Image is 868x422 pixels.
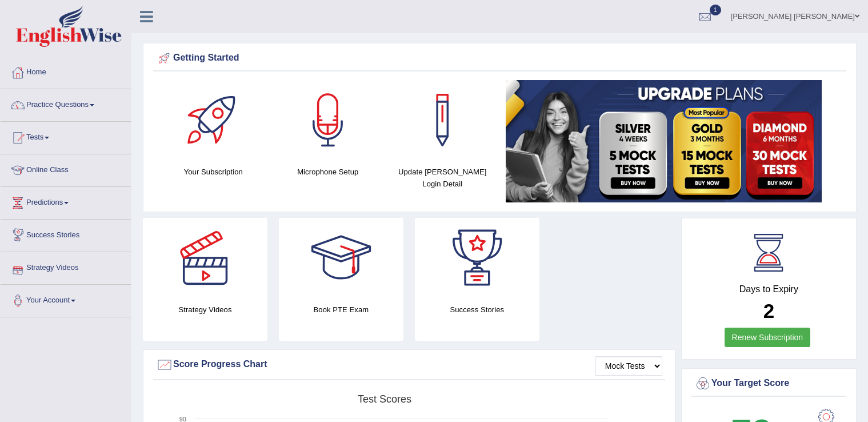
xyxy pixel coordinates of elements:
h4: Success Stories [415,304,539,316]
a: Online Class [1,154,131,183]
h4: Your Subscription [162,166,265,178]
div: Score Progress Chart [156,356,662,373]
a: Your Account [1,285,131,313]
a: Predictions [1,187,131,216]
a: Home [1,57,131,85]
h4: Days to Expiry [694,284,843,294]
img: small5.jpg [506,80,822,202]
a: Practice Questions [1,89,131,118]
div: Your Target Score [694,375,843,392]
h4: Book PTE Exam [279,304,403,316]
a: Strategy Videos [1,252,131,281]
b: 2 [763,300,774,322]
a: Success Stories [1,220,131,248]
div: Getting Started [156,50,843,67]
a: Tests [1,122,131,150]
h4: Microphone Setup [277,166,380,178]
a: Renew Subscription [725,328,811,347]
tspan: Test scores [358,393,411,405]
h4: Update [PERSON_NAME] Login Detail [391,166,494,190]
h4: Strategy Videos [143,304,267,316]
span: 1 [710,5,721,15]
